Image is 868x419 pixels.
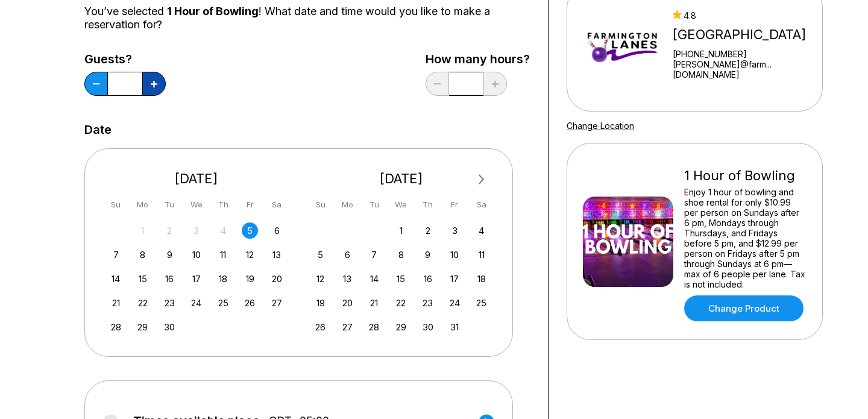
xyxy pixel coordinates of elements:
div: Choose Friday, September 19th, 2025 [242,271,258,287]
div: Choose Saturday, September 27th, 2025 [269,295,285,311]
div: Choose Thursday, October 16th, 2025 [420,271,436,287]
div: Choose Wednesday, October 8th, 2025 [393,247,409,263]
div: Choose Saturday, October 25th, 2025 [473,295,489,311]
div: Sa [473,197,489,213]
div: We [393,197,409,213]
div: Su [312,197,329,213]
div: month 2025-10 [311,221,492,335]
div: [DATE] [308,171,495,187]
div: Enjoy 1 hour of bowling and shoe rental for only $10.99 per person on Sundays after 6 pm, Mondays... [684,187,807,289]
div: Choose Friday, September 12th, 2025 [242,247,258,263]
div: Choose Saturday, September 6th, 2025 [269,222,285,239]
div: Choose Friday, October 10th, 2025 [447,247,463,263]
a: Change Product [684,295,804,321]
div: Choose Sunday, September 28th, 2025 [108,319,124,335]
div: Choose Sunday, September 14th, 2025 [108,271,124,287]
div: Fr [242,197,258,213]
div: Choose Thursday, October 23rd, 2025 [420,295,436,311]
div: Choose Monday, September 29th, 2025 [134,319,151,335]
div: Choose Saturday, September 13th, 2025 [269,247,285,263]
div: Not available Thursday, September 4th, 2025 [215,222,231,239]
div: Choose Friday, October 3rd, 2025 [447,222,463,239]
div: Choose Saturday, October 18th, 2025 [473,271,489,287]
div: Choose Sunday, September 21st, 2025 [108,295,124,311]
div: We [188,197,204,213]
div: Choose Sunday, September 7th, 2025 [108,247,124,263]
div: Fr [447,197,463,213]
div: Mo [339,197,356,213]
div: Choose Thursday, October 30th, 2025 [420,319,436,335]
div: Choose Tuesday, October 28th, 2025 [366,319,382,335]
div: Not available Tuesday, September 2nd, 2025 [162,222,178,239]
img: Farmington Lanes [583,2,662,93]
div: Choose Tuesday, September 16th, 2025 [162,271,178,287]
div: Choose Monday, September 22nd, 2025 [134,295,151,311]
div: Choose Friday, October 17th, 2025 [447,271,463,287]
div: Choose Friday, October 24th, 2025 [447,295,463,311]
label: Guests? [84,52,166,66]
div: Choose Saturday, October 4th, 2025 [473,222,489,239]
div: Choose Thursday, September 25th, 2025 [215,295,231,311]
div: You’ve selected ! What date and time would you like to make a reservation for? [84,5,530,31]
div: Mo [134,197,151,213]
div: Choose Monday, October 13th, 2025 [339,271,356,287]
div: Choose Wednesday, September 10th, 2025 [188,247,204,263]
div: Choose Tuesday, September 30th, 2025 [162,319,178,335]
div: [DATE] [103,171,290,187]
div: Choose Monday, October 27th, 2025 [339,319,356,335]
div: Choose Tuesday, October 14th, 2025 [366,271,382,287]
button: Next Month [472,170,491,189]
div: Choose Wednesday, September 17th, 2025 [188,271,204,287]
div: Tu [162,197,178,213]
div: Choose Wednesday, September 24th, 2025 [188,295,204,311]
div: Choose Friday, September 5th, 2025 [242,222,258,239]
label: Date [84,123,112,136]
div: Choose Friday, October 31st, 2025 [447,319,463,335]
div: Choose Wednesday, October 29th, 2025 [393,319,409,335]
div: Choose Wednesday, October 15th, 2025 [393,271,409,287]
div: Choose Tuesday, September 9th, 2025 [162,247,178,263]
div: Choose Monday, October 6th, 2025 [339,247,356,263]
div: Not available Wednesday, September 3rd, 2025 [188,222,204,239]
div: [PHONE_NUMBER] [673,49,817,59]
div: Choose Tuesday, October 7th, 2025 [366,247,382,263]
div: Choose Monday, October 20th, 2025 [339,295,356,311]
div: Sa [269,197,285,213]
div: Tu [366,197,382,213]
div: Choose Sunday, October 12th, 2025 [312,271,329,287]
div: month 2025-09 [106,221,287,335]
div: Choose Sunday, October 26th, 2025 [312,319,329,335]
a: [PERSON_NAME]@farm...[DOMAIN_NAME] [673,59,817,80]
div: Su [108,197,124,213]
img: 1 Hour of Bowling [583,197,673,287]
div: Not available Monday, September 1st, 2025 [134,222,151,239]
div: Th [215,197,231,213]
div: [GEOGRAPHIC_DATA] [673,27,817,43]
div: Th [420,197,436,213]
div: Choose Sunday, October 5th, 2025 [312,247,329,263]
a: Change Location [567,121,634,131]
div: Choose Tuesday, October 21st, 2025 [366,295,382,311]
div: Choose Sunday, October 19th, 2025 [312,295,329,311]
div: Choose Monday, September 15th, 2025 [134,271,151,287]
div: Choose Saturday, September 20th, 2025 [269,271,285,287]
div: 1 Hour of Bowling [684,168,807,184]
div: Choose Saturday, October 11th, 2025 [473,247,489,263]
div: Choose Friday, September 26th, 2025 [242,295,258,311]
div: Choose Wednesday, October 1st, 2025 [393,222,409,239]
div: Choose Thursday, October 9th, 2025 [420,247,436,263]
div: Choose Tuesday, September 23rd, 2025 [162,295,178,311]
div: Choose Wednesday, October 22nd, 2025 [393,295,409,311]
label: How many hours? [426,52,530,66]
div: Choose Thursday, September 11th, 2025 [215,247,231,263]
div: Choose Thursday, September 18th, 2025 [215,271,231,287]
div: 4.8 [673,10,817,20]
span: 1 Hour of Bowling [167,5,259,17]
div: Choose Thursday, October 2nd, 2025 [420,222,436,239]
div: Choose Monday, September 8th, 2025 [134,247,151,263]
